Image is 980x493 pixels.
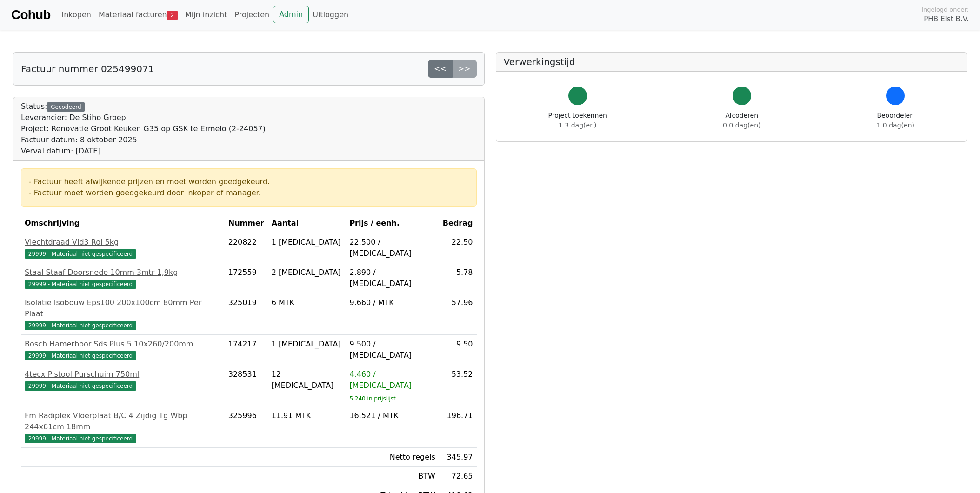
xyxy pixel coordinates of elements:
[25,351,136,360] span: 29999 - Materiaal niet gespecificeerd
[25,381,136,391] span: 29999 - Materiaal niet gespecificeerd
[309,6,352,24] a: Uitloggen
[225,335,268,365] td: 174217
[428,60,453,78] a: <<
[346,467,439,486] td: BTW
[439,233,477,263] td: 22.50
[723,121,760,129] span: 0.0 dag(en)
[25,237,221,259] a: Vlechtdraad Vld3 Rol 5kg29999 - Materiaal niet gespecificeerd
[268,214,346,233] th: Aantal
[21,146,266,157] div: Verval datum: [DATE]
[58,6,94,24] a: Inkopen
[349,339,435,361] div: 9.500 / [MEDICAL_DATA]
[272,339,342,350] div: 1 [MEDICAL_DATA]
[29,187,469,199] div: - Factuur moet worden goedgekeurd door inkoper of manager.
[349,237,435,259] div: 22.500 / [MEDICAL_DATA]
[439,365,477,406] td: 53.52
[21,63,154,74] h5: Factuur nummer 025499071
[272,237,342,248] div: 1 [MEDICAL_DATA]
[439,214,477,233] th: Bedrag
[273,6,309,23] a: Admin
[25,410,221,444] a: Fm Radiplex Vloerplaat B/C 4 Zijdig Tg Wbp 244x61cm 18mm29999 - Materiaal niet gespecificeerd
[439,263,477,293] td: 5.78
[439,293,477,335] td: 57.96
[272,410,342,421] div: 11.91 MTK
[25,267,221,289] a: Staal Staaf Doorsnede 10mm 3mtr 1,9kg29999 - Materiaal niet gespecificeerd
[225,365,268,406] td: 328531
[25,297,221,320] div: Isolatie Isobouw Eps100 200x100cm 80mm Per Plaat
[167,11,178,20] span: 2
[877,111,914,130] div: Beoordelen
[225,263,268,293] td: 172559
[47,102,85,112] div: Gecodeerd
[25,280,136,289] span: 29999 - Materiaal niet gespecificeerd
[11,4,50,26] a: Cohub
[25,237,221,248] div: Vlechtdraad Vld3 Rol 5kg
[346,448,439,467] td: Netto regels
[439,467,477,486] td: 72.65
[25,339,221,361] a: Bosch Hamerboor Sds Plus 5 10x260/200mm29999 - Materiaal niet gespecificeerd
[272,369,342,391] div: 12 [MEDICAL_DATA]
[349,297,435,308] div: 9.660 / MTK
[25,410,221,433] div: Fm Radiplex Vloerplaat B/C 4 Zijdig Tg Wbp 244x61cm 18mm
[29,176,469,187] div: - Factuur heeft afwijkende prijzen en moet worden goedgekeurd.
[272,267,342,278] div: 2 [MEDICAL_DATA]
[21,123,266,134] div: Project: Renovatie Groot Keuken G35 op GSK te Ermelo (2-24057)
[349,267,435,289] div: 2.890 / [MEDICAL_DATA]
[225,293,268,335] td: 325019
[21,214,225,233] th: Omschrijving
[504,56,960,67] h5: Verwerkingstijd
[439,406,477,448] td: 196.71
[349,395,395,402] sub: 5.240 in prijslijst
[25,369,221,380] div: 4tecx Pistool Purschuim 750ml
[559,121,596,129] span: 1.3 dag(en)
[21,112,266,123] div: Leverancier: De Stiho Groep
[25,249,136,259] span: 29999 - Materiaal niet gespecificeerd
[921,5,969,14] span: Ingelogd onder:
[25,369,221,391] a: 4tecx Pistool Purschuim 750ml29999 - Materiaal niet gespecificeerd
[231,6,273,24] a: Projecten
[439,448,477,467] td: 345.97
[21,101,266,157] div: Status:
[21,134,266,146] div: Factuur datum: 8 oktober 2025
[548,111,607,130] div: Project toekennen
[877,121,914,129] span: 1.0 dag(en)
[25,321,136,330] span: 29999 - Materiaal niet gespecificeerd
[25,267,221,278] div: Staal Staaf Doorsnede 10mm 3mtr 1,9kg
[723,111,760,130] div: Afcoderen
[272,297,342,308] div: 6 MTK
[924,14,969,25] span: PHB Elst B.V.
[225,214,268,233] th: Nummer
[225,406,268,448] td: 325996
[349,410,435,421] div: 16.521 / MTK
[181,6,231,24] a: Mijn inzicht
[346,214,439,233] th: Prijs / eenh.
[349,369,435,391] div: 4.460 / [MEDICAL_DATA]
[25,339,221,350] div: Bosch Hamerboor Sds Plus 5 10x260/200mm
[25,434,136,443] span: 29999 - Materiaal niet gespecificeerd
[25,297,221,331] a: Isolatie Isobouw Eps100 200x100cm 80mm Per Plaat29999 - Materiaal niet gespecificeerd
[95,6,181,24] a: Materiaal facturen2
[439,335,477,365] td: 9.50
[225,233,268,263] td: 220822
